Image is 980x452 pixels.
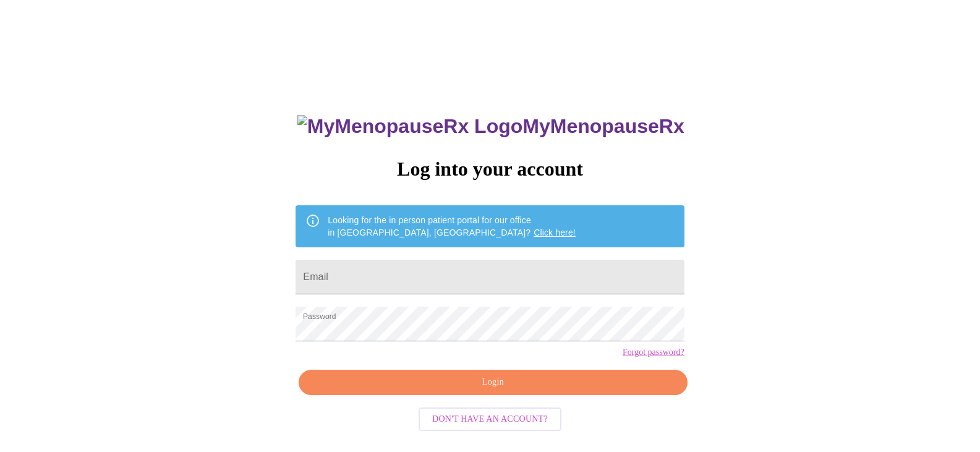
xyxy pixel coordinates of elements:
[415,413,565,424] a: Don't have an account?
[297,115,522,138] img: MyMenopauseRx Logo
[299,370,687,395] button: Login
[419,407,561,432] button: Don't have an account?
[623,348,684,357] a: Forgot password?
[534,228,576,237] a: Click here!
[432,412,548,427] span: Don't have an account?
[296,158,684,181] h3: Log into your account
[313,375,673,390] span: Login
[297,115,684,138] h3: MyMenopauseRx
[328,209,576,244] div: Looking for the in person patient portal for our office in [GEOGRAPHIC_DATA], [GEOGRAPHIC_DATA]?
